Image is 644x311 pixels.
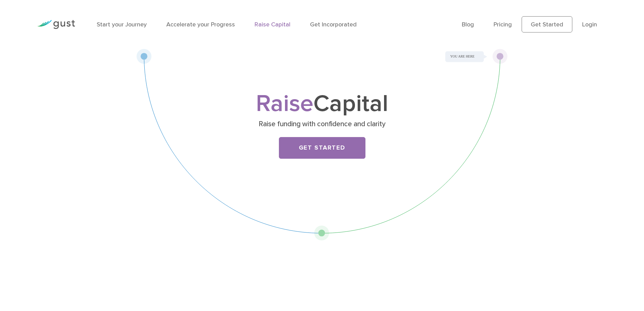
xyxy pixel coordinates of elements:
a: Login [582,21,597,28]
a: Raise Capital [255,21,290,28]
a: Start your Journey [97,21,147,28]
span: Raise [256,89,313,118]
a: Pricing [494,21,512,28]
a: Get Started [279,137,365,159]
a: Accelerate your Progress [166,21,235,28]
p: Raise funding with confidence and clarity [191,119,453,129]
a: Get Started [522,16,572,32]
h1: Capital [189,93,456,115]
a: Get Incorporated [310,21,357,28]
img: Gust Logo [37,20,75,29]
a: Blog [462,21,474,28]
